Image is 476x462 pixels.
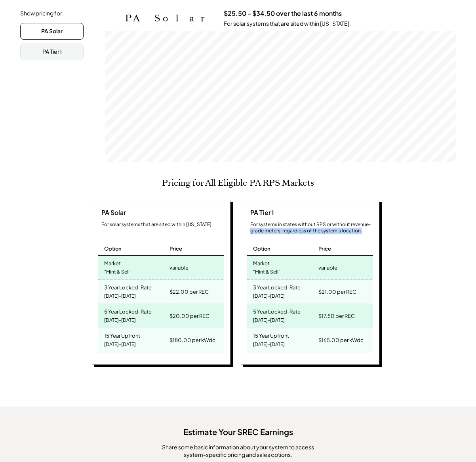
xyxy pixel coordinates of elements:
h2: PA Solar [125,13,212,24]
div: 15 Year Upfront [253,330,289,339]
div: [DATE]-[DATE] [104,339,136,350]
div: Price [318,245,331,252]
div: Market [253,258,270,267]
h2: Pricing for All Eligible PA RPS Markets [162,178,314,188]
div: $165.00 per kWdc [318,335,364,346]
div: Show pricing for: [20,10,64,17]
div: For systems in states without RPS or without revenue-grade meters, regardless of the system's loc... [250,221,373,235]
h3: $25.50 - $34.50 over the last 6 months [224,10,342,18]
div: Option [104,245,122,252]
div: $21.00 per REC [318,286,356,297]
div: "Mint & Sell" [104,267,131,278]
div: 3 Year Locked-Rate [104,282,152,291]
div: Price [169,245,182,252]
div: PA Solar [41,27,63,35]
div: [DATE]-[DATE] [253,291,285,302]
div: $22.00 per REC [169,286,209,297]
div: PA Solar [98,208,126,217]
div: "Mint & Sell" [253,267,280,278]
div: [DATE]-[DATE] [104,291,136,302]
div: PA Tier I [42,48,62,56]
div: Estimate Your SREC Earnings [8,422,468,437]
div: For solar systems that are sited within [US_STATE]. [101,221,224,228]
div: [DATE]-[DATE] [253,315,285,326]
div: $17.50 per REC [318,310,355,321]
div: [DATE]-[DATE] [253,339,285,350]
div: $20.00 per REC [169,310,209,321]
div: 5 Year Locked-Rate [253,306,301,315]
div: 5 Year Locked-Rate [104,306,152,315]
div: $180.00 per kWdc [169,335,215,346]
div: Option [253,245,270,252]
div: 15 Year Upfront [104,330,140,339]
div: [DATE]-[DATE] [104,315,136,326]
div: ​Share some basic information about your system to access system-specific pricing and sales options. [151,443,325,459]
div: variable [169,262,188,273]
div: PA Tier I [247,208,274,217]
div: variable [318,262,337,273]
div: Market [104,258,121,267]
div: 3 Year Locked-Rate [253,282,301,291]
div: For solar systems that are sited within [US_STATE]. [224,20,351,28]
